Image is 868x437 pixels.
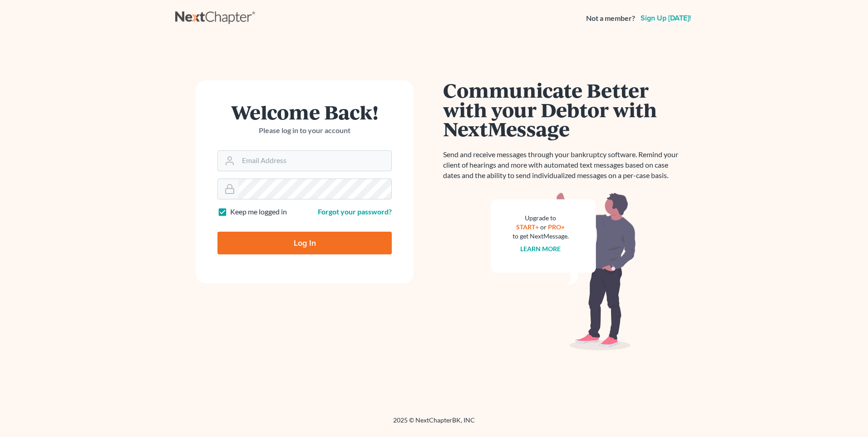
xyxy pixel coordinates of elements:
[238,151,391,171] input: Email Address
[586,13,635,24] strong: Not a member?
[443,149,684,181] p: Send and receive messages through your bankruptcy software. Remind your client of hearings and mo...
[443,80,684,139] h1: Communicate Better with your Debtor with NextMessage
[230,207,287,217] label: Keep me logged in
[217,102,392,122] h1: Welcome Back!
[217,125,392,136] p: Please log in to your account
[513,232,569,241] div: to get NextMessage.
[318,207,392,216] a: Forgot your password?
[175,416,693,432] div: 2025 © NextChapterBK, INC
[639,15,693,22] a: Sign up [DATE]!
[517,223,539,231] a: START+
[217,232,392,254] input: Log In
[513,214,569,223] div: Upgrade to
[548,223,565,231] a: PRO+
[541,223,547,231] span: or
[521,245,561,253] a: Learn more
[491,192,636,351] img: nextmessage_bg-59042aed3d76b12b5cd301f8e5b87938c9018125f34e5fa2b7a6b67550977c72.svg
